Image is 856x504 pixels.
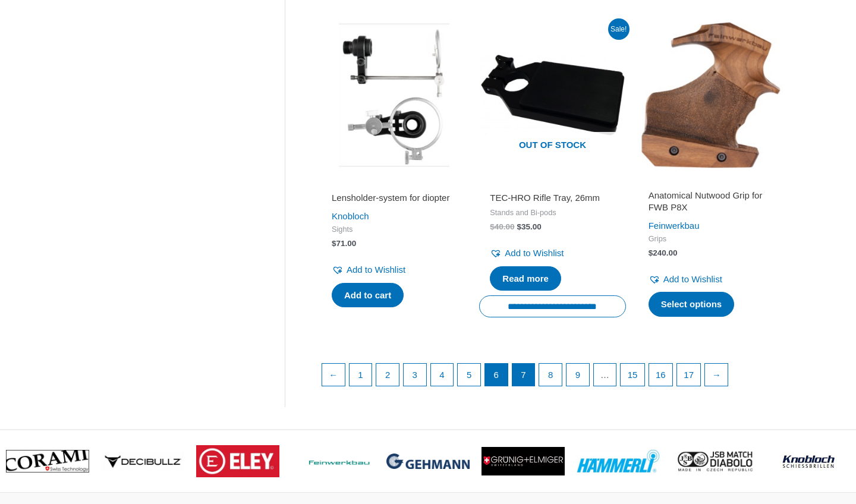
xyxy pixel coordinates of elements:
[322,364,345,386] a: ←
[490,222,495,231] span: $
[594,364,616,386] span: …
[479,22,625,168] a: Out of stock
[649,175,773,190] iframe: Customer reviews powered by Trustpilot
[332,192,457,208] a: Lensholder-system for diopter
[621,364,644,386] a: Page 15
[649,220,700,231] a: Feinwerkbau
[431,364,454,386] a: Page 4
[490,192,615,208] a: TEC-HRO Rifle Tray, 26mm
[490,266,561,291] a: Read more about “TEC-HRO Rifle Tray, 26mm”
[321,363,784,393] nav: Product Pagination
[332,239,336,248] span: $
[479,22,625,168] img: TEC-HRO Rifle Tray, 26mm
[332,262,405,278] a: Add to Wishlist
[677,364,700,386] a: Page 17
[638,22,784,168] img: Anatomical Nutwood Grip for FWB P8X
[512,364,535,386] a: Page 7
[490,175,615,190] iframe: Customer reviews powered by Trustpilot
[321,22,467,168] img: Lensholder-system for diopter
[332,175,457,190] iframe: Customer reviews powered by Trustpilot
[567,364,589,386] a: Page 9
[705,364,728,386] a: →
[517,222,541,231] bdi: 35.00
[196,445,279,478] img: brand logo
[517,222,521,231] span: $
[490,245,564,262] a: Add to Wishlist
[485,364,508,386] span: Page 6
[649,248,678,257] bdi: 240.00
[649,364,672,386] a: Page 16
[488,132,616,159] span: Out of stock
[332,239,356,248] bdi: 71.00
[332,211,369,221] a: Knobloch
[649,248,653,257] span: $
[490,222,514,231] bdi: 40.00
[458,364,480,386] a: Page 5
[649,234,773,244] span: Grips
[649,271,722,288] a: Add to Wishlist
[376,364,399,386] a: Page 2
[649,190,773,213] h2: Anatomical Nutwood Grip for FWB P8X
[350,364,372,386] a: Page 1
[663,274,722,284] span: Add to Wishlist
[332,283,404,308] a: Add to cart: “Lensholder-system for diopter”
[608,18,630,40] span: Sale!
[347,264,405,275] span: Add to Wishlist
[490,208,615,218] span: Stands and Bi-pods
[490,192,615,204] h2: TEC-HRO Rifle Tray, 26mm
[332,225,457,235] span: Sights
[649,190,773,218] a: Anatomical Nutwood Grip for FWB P8X
[332,192,457,204] h2: Lensholder-system for diopter
[505,248,564,258] span: Add to Wishlist
[649,292,735,317] a: Select options for “Anatomical Nutwood Grip for FWB P8X”
[404,364,426,386] a: Page 3
[539,364,562,386] a: Page 8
